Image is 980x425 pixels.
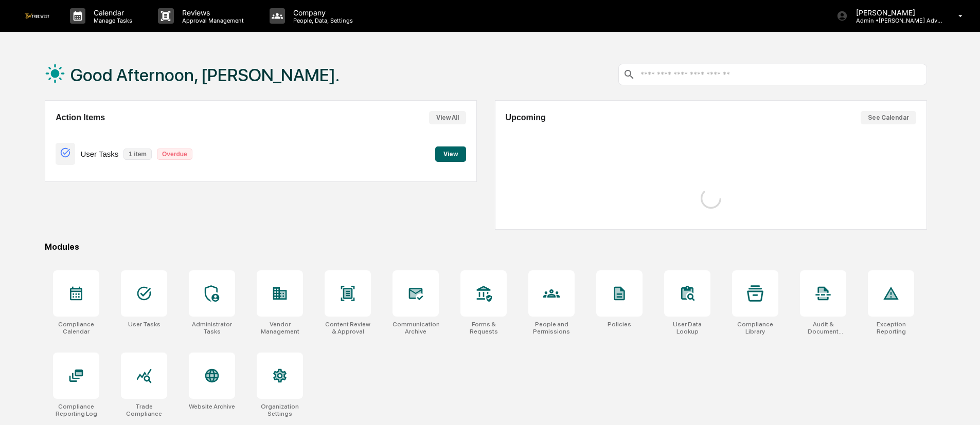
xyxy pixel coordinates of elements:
p: Company [285,8,358,17]
div: Website Archive [189,403,235,410]
p: Overdue [157,149,192,160]
p: People, Data, Settings [285,17,358,24]
p: User Tasks [80,150,118,158]
button: See Calendar [861,111,916,124]
p: Calendar [85,8,137,17]
div: Administrator Tasks [189,321,235,335]
p: 1 item [123,149,152,160]
div: Communications Archive [393,321,439,335]
div: People and Permissions [528,321,575,335]
p: Admin • [PERSON_NAME] Advisory Group [848,17,943,24]
div: Exception Reporting [868,321,914,335]
div: Trade Compliance [121,403,167,417]
img: logo [25,13,49,18]
div: Audit & Document Logs [800,321,846,335]
h2: Upcoming [506,113,546,122]
div: User Data Lookup [664,321,710,335]
p: [PERSON_NAME] [848,8,943,17]
div: Modules [45,242,927,252]
div: Content Review & Approval [325,321,371,335]
a: View [435,149,466,158]
p: Approval Management [174,17,249,24]
div: Compliance Library [732,321,778,335]
p: Manage Tasks [85,17,137,24]
div: Vendor Management [257,321,303,335]
div: Compliance Reporting Log [53,403,99,417]
div: Compliance Calendar [53,321,99,335]
button: View All [429,111,466,124]
h1: Good Afternoon, [PERSON_NAME]. [70,65,340,85]
p: Reviews [174,8,249,17]
div: Forms & Requests [460,321,507,335]
button: View [435,146,466,162]
div: Policies [608,321,631,328]
h2: Action Items [56,113,105,122]
div: Organization Settings [257,403,303,417]
div: User Tasks [128,321,161,328]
